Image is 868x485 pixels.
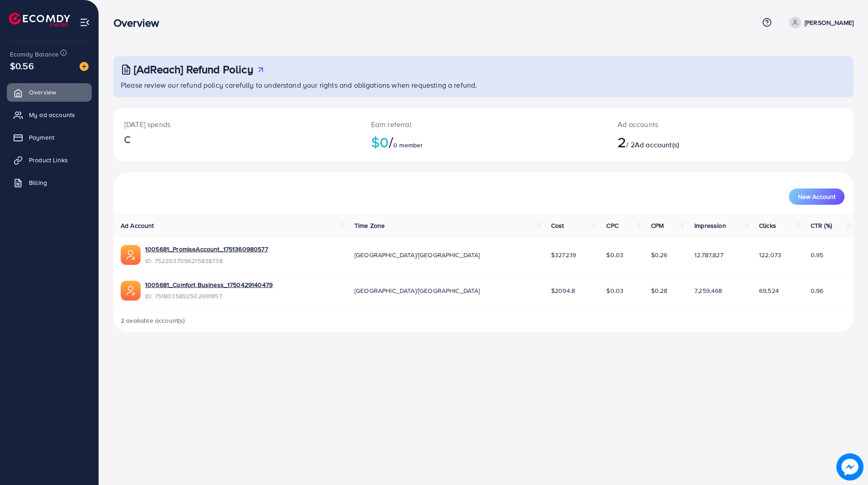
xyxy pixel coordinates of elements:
span: My ad accounts [29,110,75,119]
span: Product Links [29,155,68,165]
span: $0.26 [651,250,668,259]
span: ID: 7522037096215838738 [145,256,268,265]
p: Earn referral [371,119,596,130]
span: 2 available account(s) [121,316,185,325]
h2: / 2 [618,133,781,151]
span: 7,259,468 [694,286,722,295]
p: [PERSON_NAME] [805,17,854,28]
img: menu [80,17,90,28]
span: New Account [798,193,835,200]
span: Time Zone [354,221,385,230]
button: New Account [789,188,844,205]
span: 0.96 [811,286,824,295]
img: image [837,454,863,480]
span: $0.56 [10,59,34,72]
span: 0.95 [811,250,824,259]
a: 1005681_Comfort Business_1750429140479 [145,280,273,289]
span: 2 [618,132,626,152]
img: ic-ads-acc.e4c84228.svg [121,245,141,265]
span: Cost [551,221,564,230]
img: ic-ads-acc.e4c84228.svg [121,281,141,301]
a: Billing [7,174,92,192]
span: $0.03 [606,286,623,295]
span: $0.28 [651,286,668,295]
span: $2094.8 [551,286,575,295]
span: CPC [606,221,618,230]
span: $3272.19 [551,250,576,259]
span: 0 member [393,141,423,150]
h3: [AdReach] Refund Policy [134,63,253,76]
a: Payment [7,128,92,146]
span: Billing [29,178,47,187]
span: Overview [29,88,56,97]
p: Please review our refund policy carefully to understand your rights and obligations when requesti... [121,80,848,90]
span: Ad account(s) [635,140,679,150]
span: [GEOGRAPHIC_DATA]/[GEOGRAPHIC_DATA] [354,286,480,295]
a: [PERSON_NAME] [786,17,854,28]
a: Product Links [7,151,92,169]
span: CPM [651,221,664,230]
img: image [80,62,89,71]
h3: Overview [113,16,166,29]
span: CTR (%) [811,221,832,230]
span: Ad Account [121,221,154,230]
a: Overview [7,83,92,101]
span: Ecomdy Balance [10,50,59,59]
span: Clicks [759,221,776,230]
p: Ad accounts [618,119,781,130]
span: 122,073 [759,250,781,259]
span: Payment [29,133,54,142]
a: 1005681_PromiseAccount_1751360980577 [145,245,268,254]
a: My ad accounts [7,106,92,124]
span: ID: 7518035892502691857 [145,292,273,301]
span: 12,787,827 [694,250,723,259]
span: [GEOGRAPHIC_DATA]/[GEOGRAPHIC_DATA] [354,250,480,259]
span: Impression [694,221,726,230]
p: [DATE] spends [124,119,349,130]
span: / [389,132,393,152]
h2: $0 [371,133,596,151]
span: $0.03 [606,250,623,259]
img: logo [9,13,70,27]
span: 69,524 [759,286,779,295]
